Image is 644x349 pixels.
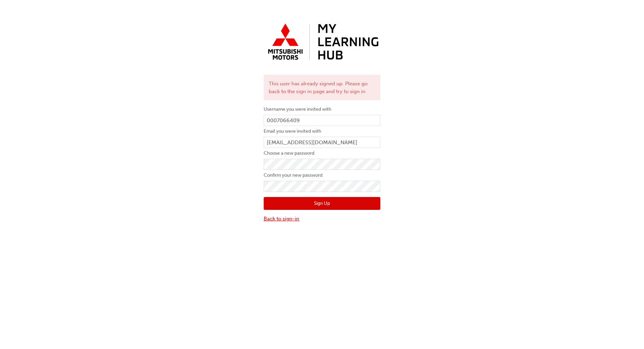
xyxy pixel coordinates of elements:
div: This user has already signed up. Please go back to the sign in page and try to sign in [264,75,380,100]
button: Sign Up [264,197,380,210]
img: mmal [264,20,380,65]
a: Back to sign-in [264,215,380,223]
label: Email you were invited with [264,127,380,135]
label: Choose a new password [264,149,380,157]
label: Username you were invited with [264,105,380,113]
input: Username [264,115,380,126]
label: Confirm your new password [264,171,380,179]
